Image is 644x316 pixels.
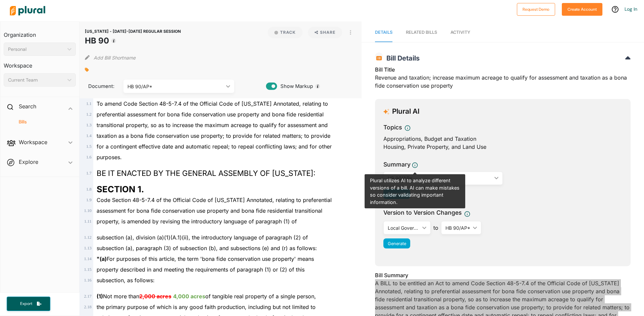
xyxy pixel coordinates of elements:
span: To amend Code Section 48-5-7.4 of the Official Code of [US_STATE] Annotated, relating to [97,100,328,107]
span: property, is amended by revising the introductory language of paragraph (1) of [97,218,297,225]
span: [US_STATE] - [DATE]-[DATE] REGULAR SESSION [85,29,181,34]
span: property described in and meeting the requirements of paragraph (1) or (2) of this [97,266,305,273]
div: Personal [8,46,65,53]
div: Tooltip anchor [315,83,321,89]
div: Current Team [8,77,65,84]
span: Version to Version Changes [383,208,462,217]
span: Not more than of tangible real property of a single person, [97,293,316,300]
div: RELATED BILLS [406,29,437,35]
a: Bills [10,119,72,125]
span: Generate [388,241,406,246]
span: 1 . 7 [86,171,92,176]
span: purposes. [97,154,122,161]
span: 2 . 17 [84,294,92,299]
span: Document: [85,83,115,90]
a: Create Account [562,5,602,12]
div: Local Government Fiscal Note [388,224,420,231]
a: Log In [625,6,637,12]
strong: "(a) [97,255,107,262]
span: Details [375,30,392,35]
span: 1 . 4 [86,133,92,138]
span: Code Section 48-5-7.4 of the Official Code of [US_STATE] Annotated, relating to preferential [97,197,332,203]
strong: SECTION 1. [97,184,144,194]
span: taxation as a bona fide conservation use property; to provide for related matters; to provide [97,132,330,139]
button: Create Account [562,3,602,16]
h3: Summary [383,160,411,169]
span: Activity [450,30,470,35]
span: BE IT ENACTED BY THE GENERAL ASSEMBLY OF [US_STATE]: [97,169,315,178]
button: Share [305,27,345,38]
h3: Workspace [4,56,76,71]
span: 1 . 8 [86,187,92,192]
span: 1 . 3 [86,123,92,127]
button: Track [268,27,303,38]
span: transitional property, so as to increase the maximum acreage to qualify for assessment and [97,122,328,128]
button: Add Bill Shortname [94,52,136,63]
h3: Plural AI [392,107,420,116]
a: RELATED BILLS [406,23,437,42]
span: for a contingent effective date and automatic repeal; to repeal conflicting laws; and for other [97,143,332,150]
div: HB 90/AP* [127,83,223,90]
span: Export [15,301,37,307]
span: 2 . 18 [84,305,92,309]
h3: Bill Summary [375,271,631,279]
span: 1 . 10 [84,208,92,213]
div: Tooltip anchor [111,38,117,44]
ins: 4,000 acres [173,293,205,300]
div: Revenue and taxation; increase maximum acreage to qualify for assessment and taxation as a bona f... [375,66,631,94]
span: 1 . 2 [86,112,92,117]
span: subsection (a), division (a)(1)(A.1)(ii), the introductory language of paragraph (2) of [97,234,308,241]
h2: Search [19,103,36,110]
h3: Topics [383,123,402,132]
span: 1 . 1 [86,101,92,106]
span: 1 . 12 [84,235,92,240]
button: Generate [383,238,410,248]
div: Plural utilizes AI to analyze different versions of a bill. AI can make mistakes so consider vali... [365,174,465,208]
span: Bill Details [383,54,420,62]
h3: Organization [4,25,76,40]
a: Activity [450,23,470,42]
span: 1 . 6 [86,155,92,160]
span: Show Markup [277,83,313,90]
span: 1 . 5 [86,144,92,149]
strong: (1) [97,293,103,300]
span: preferential assessment for bona fide conservation use property and bona fide residential [97,111,324,118]
span: 1 . 9 [86,198,92,202]
span: 1 . 11 [84,219,92,224]
button: Request Demo [517,3,555,16]
div: Appropriations, Budget and Taxation [383,135,622,143]
span: assessment for bona fide conservation use property and bona fide residential transitional [97,207,322,214]
span: the primary purpose of which is any good faith production, including but not limited to [97,304,316,310]
span: 1 . 13 [84,246,92,250]
a: Request Demo [517,5,555,12]
button: Share [308,27,342,38]
span: 1 . 14 [84,256,92,261]
del: 2,000 acres [139,293,171,300]
a: Details [375,23,392,42]
h3: Bill Title [375,66,631,74]
span: 1 . 16 [84,278,92,283]
span: subsection, as follows: [97,277,155,284]
div: HB 90/AP* [445,224,470,231]
div: Add tags [85,65,89,75]
div: Housing, Private Property, and Land Use [383,143,622,151]
span: subsection (a), paragraph (3) of subsection (b), and subsections (e) and (r) as follows: [97,245,317,251]
span: For purposes of this article, the term 'bona fide conservation use property' means [97,255,314,262]
button: Export [7,297,50,311]
h1: HB 90 [85,35,181,47]
span: 1 . 15 [84,267,92,272]
span: to [431,224,441,232]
